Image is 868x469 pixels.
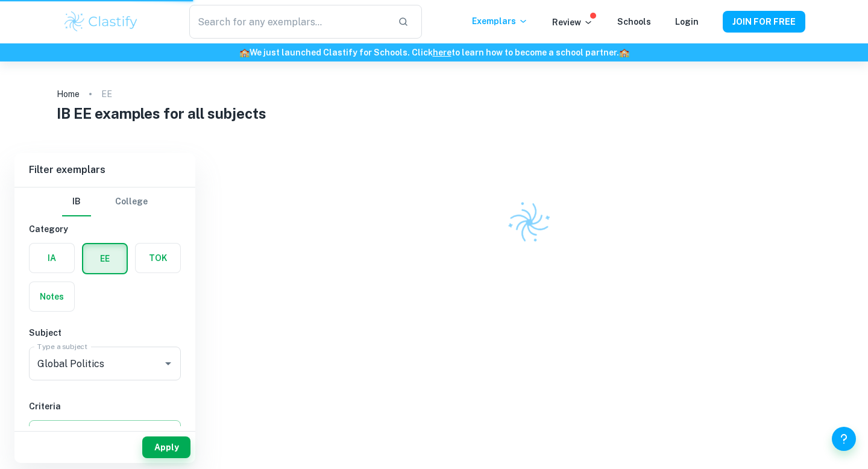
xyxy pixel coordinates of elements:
img: Clastify logo [500,194,558,251]
p: EE [101,87,112,101]
button: JOIN FOR FREE [723,11,805,33]
span: 🏫 [619,48,629,57]
a: Schools [617,17,651,27]
button: EE [83,244,127,273]
input: Search for any exemplars... [189,5,388,39]
button: College [115,187,148,216]
button: Apply [142,436,190,458]
span: 🏫 [239,48,250,57]
a: Home [57,86,80,102]
h6: Subject [29,326,181,339]
img: Clastify logo [63,10,139,34]
a: here [433,48,451,57]
button: Help and Feedback [832,427,856,451]
label: Type a subject [37,341,87,351]
p: Review [552,16,593,29]
button: IA [30,244,74,272]
button: Select [29,420,181,442]
button: Notes [30,282,74,311]
h6: Category [29,222,181,236]
button: IB [62,187,91,216]
button: Open [160,355,177,372]
h6: Filter exemplars [14,153,195,187]
h6: We just launched Clastify for Schools. Click to learn how to become a school partner. [2,46,866,59]
div: Filter type choice [62,187,148,216]
h1: IB EE examples for all subjects [57,102,812,124]
h6: Criteria [29,400,181,413]
button: TOK [136,244,180,272]
a: Login [675,17,699,27]
p: Exemplars [472,14,528,28]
